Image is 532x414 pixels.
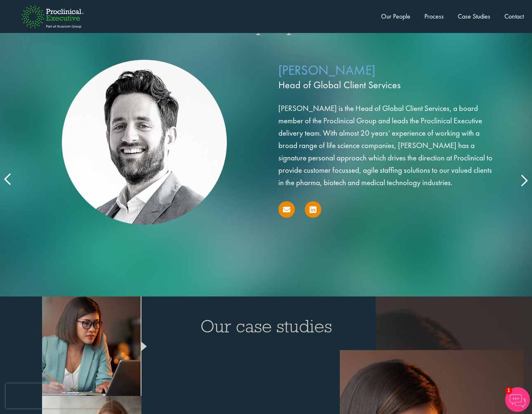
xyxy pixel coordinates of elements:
a: Process [424,12,444,21]
p: [PERSON_NAME] is the Head of Global Client Services, a board member of the Proclinical Group and ... [278,102,497,189]
p: [PERSON_NAME] [278,61,497,94]
a: Case Studies [458,12,490,21]
iframe: reCAPTCHA [6,383,111,408]
img: Neil WInn [62,60,227,225]
span: 1 [505,387,512,394]
img: Chatbot [505,387,530,412]
span: Head of Global Client Services [278,78,497,92]
a: Contact [504,12,524,21]
a: Our People [381,12,410,21]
